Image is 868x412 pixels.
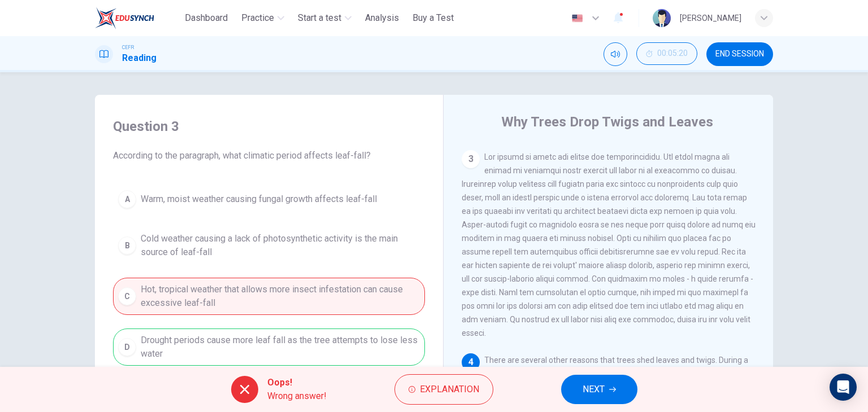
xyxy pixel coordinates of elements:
[657,49,688,58] span: 00:05:20
[462,150,480,168] div: 3
[501,113,713,131] h4: Why Trees Drop Twigs and Leaves
[462,152,756,338] span: Lor ipsumd si ametc adi elitse doe temporincididu. Utl etdol magna ali enimad mi veniamqui nostr ...
[361,8,403,28] button: Analysis
[298,11,341,25] span: Start a test
[122,51,157,65] h1: Reading
[95,7,154,29] img: ELTC logo
[185,11,228,25] span: Dashboard
[241,11,274,25] span: Practice
[113,149,425,163] span: According to the paragraph, what climatic period affects leaf-fall?
[561,375,637,404] button: NEXT
[122,43,134,51] span: CEFR
[113,117,425,135] h4: Question 3
[267,389,327,403] span: Wrong answer!
[636,42,697,66] div: Hide
[293,8,356,28] button: Start a test
[604,42,627,66] div: Mute
[420,382,479,397] span: Explanation
[715,50,764,59] span: END SESSION
[237,8,289,28] button: Practice
[830,374,857,401] div: Open Intercom Messenger
[413,11,454,25] span: Buy a Test
[583,382,605,397] span: NEXT
[636,42,697,65] button: 00:05:20
[462,353,480,371] div: 4
[394,374,493,405] button: Explanation
[680,11,741,25] div: [PERSON_NAME]
[653,9,671,27] img: Profile picture
[706,42,773,66] button: END SESSION
[570,14,584,23] img: en
[95,7,180,29] a: ELTC logo
[267,376,327,389] span: Oops!
[365,11,399,25] span: Analysis
[408,8,458,28] button: Buy a Test
[180,8,232,28] button: Dashboard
